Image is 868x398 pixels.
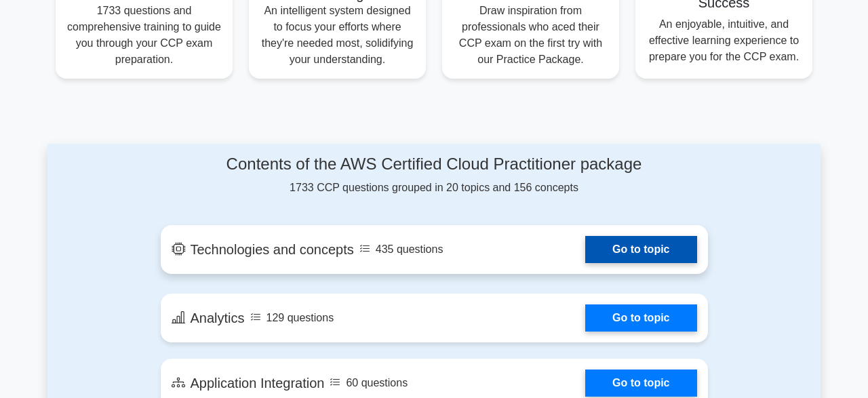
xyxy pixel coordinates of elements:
[585,304,696,332] a: Go to topic
[66,3,222,68] p: 1733 questions and comprehensive training to guide you through your CCP exam preparation.
[453,3,608,68] p: Draw inspiration from professionals who aced their CCP exam on the first try with our Practice Pa...
[585,236,696,263] a: Go to topic
[646,16,802,65] p: An enjoyable, intuitive, and effective learning experience to prepare you for the CCP exam.
[260,3,415,68] p: An intelligent system designed to focus your efforts where they're needed most, solidifying your ...
[161,155,708,174] h4: Contents of the AWS Certified Cloud Practitioner package
[585,370,696,397] a: Go to topic
[161,155,708,196] div: 1733 CCP questions grouped in 20 topics and 156 concepts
